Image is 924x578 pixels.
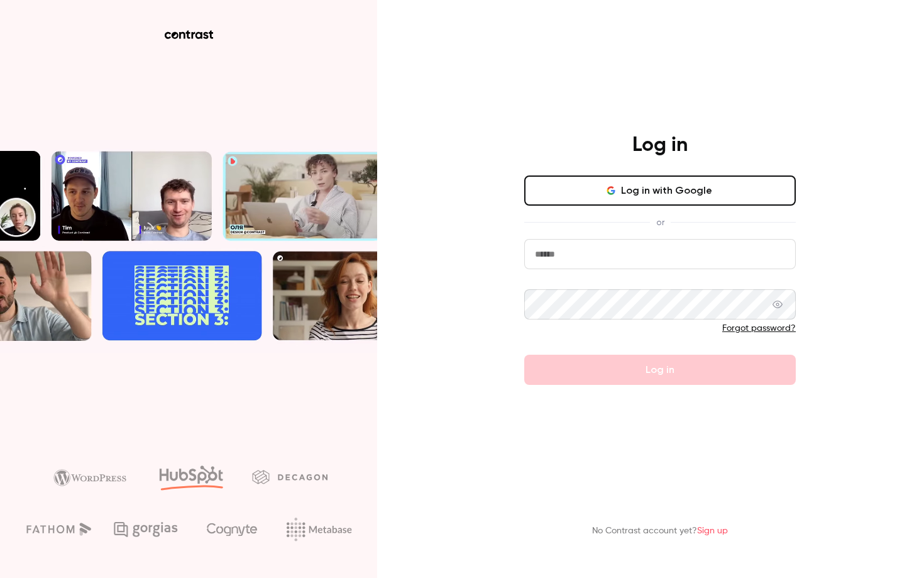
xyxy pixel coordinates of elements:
[632,133,688,158] h4: Log in
[524,175,796,206] button: Log in with Google
[592,525,728,538] p: No Contrast account yet?
[650,216,671,229] span: or
[722,324,796,333] a: Forgot password?
[252,470,327,484] img: decagon
[697,526,728,535] a: Sign up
